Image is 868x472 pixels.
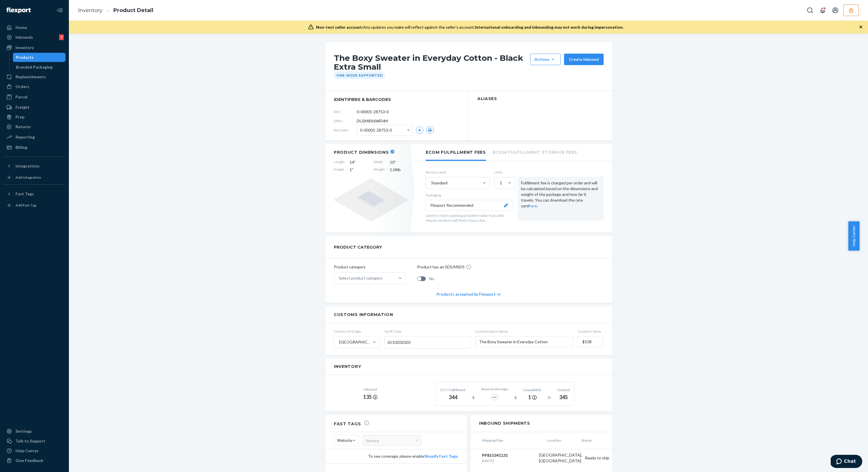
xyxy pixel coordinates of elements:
div: Any updates you make will reflect against the seller's account. [316,24,623,30]
input: 1 [499,180,500,186]
a: Freight [3,103,65,112]
span: DU2M8X6WFHM [357,118,388,124]
span: DSKU [334,118,357,123]
h2: Customs Information [334,312,604,317]
div: Settings [15,428,32,434]
p: Product category [334,264,406,270]
div: 345 [557,394,570,401]
span: Shipping Plan [470,438,544,443]
span: " [352,167,353,172]
div: To see coverage, please enable . [334,453,458,459]
div: Reporting [15,134,35,140]
div: Billing [15,145,27,150]
div: Onhand [557,387,570,392]
p: Packaging [426,193,513,198]
div: Select product category [339,275,382,281]
div: DTC Fulfillment [440,387,466,392]
div: Orders [15,84,29,89]
div: One-Node Supported [334,71,385,79]
div: Fast Tags [15,191,34,197]
a: Returns [3,122,65,131]
a: Replenishments [3,72,65,81]
div: Standard [431,180,447,186]
li: Ecom Fulfillment Storage Fees [493,144,577,160]
button: Fast Tags [3,189,65,198]
span: Width [373,159,385,165]
input: Customs Value [578,336,604,348]
div: Products accepted by Flexport [437,286,501,303]
iframe: Opens a widget where you can chat to one of our agents [831,455,862,469]
span: " [354,160,356,165]
a: Shopify Fast Tags [424,454,458,459]
p: Likely to ship in a polybag or bubble mailer if possible. Heavier products will likely ship in a ... [426,213,513,223]
div: Home [15,25,27,30]
div: PP815341131 [482,453,536,458]
div: Service [363,435,421,446]
div: Help Center [15,448,39,454]
div: 344 [440,394,466,401]
div: 7 [59,34,64,40]
span: 0-00001-28753-0 [360,125,392,135]
a: PP815341131[DATE][GEOGRAPHIC_DATA], [GEOGRAPHIC_DATA]Ready to ship [470,449,612,467]
a: Branded Packaging [13,63,66,72]
label: Service Level [426,170,490,175]
span: SKU [334,109,357,114]
div: [GEOGRAPHIC_DATA] [339,339,372,345]
span: 10 [390,159,408,165]
div: 1 [500,180,502,186]
span: Customs Value [578,329,604,334]
span: Weight [373,167,385,173]
div: Freight [15,104,30,110]
span: 1.04 lb [390,167,408,173]
span: Barcodes [334,128,357,132]
input: Standard [431,180,431,186]
a: Inbounds7 [3,33,65,42]
h2: Inbound Shipments [470,415,612,432]
div: Replenishments [15,74,46,80]
button: Actions [530,54,561,65]
span: No [429,276,434,282]
a: Products [13,53,66,62]
div: Returns [15,124,31,130]
ol: breadcrumbs [73,2,158,19]
div: [GEOGRAPHIC_DATA], [GEOGRAPHIC_DATA] [536,452,582,464]
div: = [547,392,551,403]
div: Integrations [15,163,40,169]
div: Inbounds [15,34,33,40]
div: + [471,392,475,403]
a: Inventory [78,7,102,13]
button: Give Feedback [3,456,65,465]
span: " [394,160,396,165]
button: Open notifications [817,5,828,16]
div: Actions [534,56,556,62]
a: Help Center [3,446,65,455]
div: Give Feedback [15,458,43,463]
span: Tariff Code [384,329,471,334]
button: Open Search Box [804,5,816,16]
div: Prep [15,114,24,120]
div: Add Fast Tag [15,203,36,208]
a: Inventory [3,43,65,52]
h2: Fast Tags [334,420,369,426]
button: Help Center [848,221,859,251]
span: Location [544,438,578,443]
div: + [514,392,518,403]
span: Country Of Origin [334,329,380,334]
span: identifiers & barcodes [334,97,460,102]
span: 1 [350,167,368,173]
div: Add Integration [15,175,41,180]
div: Inbound [363,387,377,392]
div: Parcel [15,94,28,100]
h1: The Boxy Sweater in Everyday Cotton - Black Extra Small [334,54,527,71]
div: ― [490,393,499,401]
h2: PRODUCT CATEGORY [334,242,382,252]
span: International onboarding and inbounding may not work during impersonation. [475,25,623,30]
label: Units [494,170,513,175]
span: Height [334,167,344,173]
div: Fulfillment fee is charged per order and will be calculated based on the dimensions and weight of... [518,177,604,221]
p: Product has an SDS/MSDS [417,264,465,270]
a: Parcel [3,92,65,102]
a: Billing [3,143,65,152]
div: Branded Packaging [16,64,53,70]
